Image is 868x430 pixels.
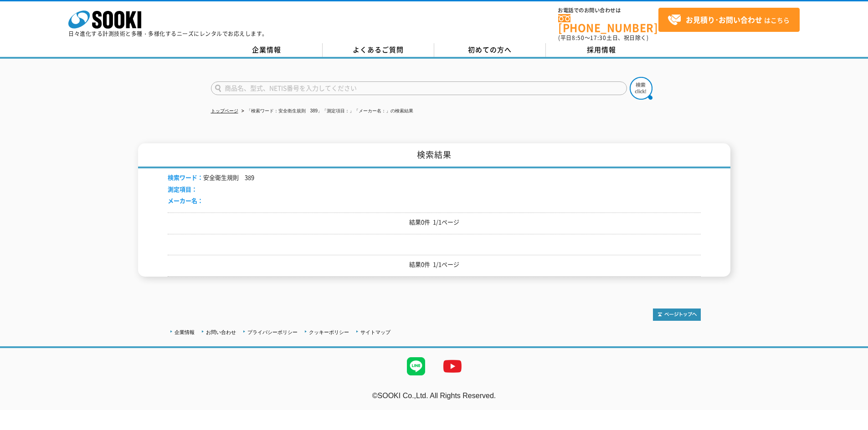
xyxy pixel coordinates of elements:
img: btn_search.png [630,77,652,100]
p: 結果0件 1/1ページ [168,218,701,227]
span: お電話でのお問い合わせは [558,8,658,13]
span: はこちら [668,13,790,27]
span: 検索ワード： [168,173,203,182]
a: [PHONE_NUMBER] [558,14,658,33]
span: 17:30 [590,34,606,42]
a: よくあるご質問 [323,43,434,57]
a: プライバシーポリシー [247,329,298,335]
a: トップページ [211,108,238,113]
p: 日々進化する計測技術と多種・多様化するニーズにレンタルでお応えします。 [68,31,268,36]
li: 「検索ワード：安全衛生規則 389」「測定項目：」「メーカー名：」の検索結果 [240,106,414,116]
img: LINE [398,348,434,384]
a: テストMail [833,401,868,409]
p: 結果0件 1/1ページ [168,260,701,269]
a: サイトマップ [360,329,390,335]
a: 企業情報 [211,43,323,57]
a: お問い合わせ [206,329,236,335]
a: お見積り･お問い合わせはこちら [658,8,800,32]
input: 商品名、型式、NETIS番号を入力してください [211,81,627,95]
img: トップページへ [653,309,701,321]
a: 企業情報 [175,329,195,335]
a: クッキーポリシー [309,329,349,335]
li: 安全衛生規則 389 [168,173,254,182]
span: メーカー名： [168,196,203,205]
span: (平日 ～ 土日、祝日除く) [558,34,648,42]
a: 採用情報 [546,43,657,57]
h1: 検索結果 [138,143,730,168]
a: 初めての方へ [434,43,546,57]
span: 初めての方へ [468,45,512,55]
img: YouTube [434,348,471,384]
span: 測定項目： [168,185,197,193]
span: 8:50 [572,34,585,42]
strong: お見積り･お問い合わせ [686,14,762,25]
